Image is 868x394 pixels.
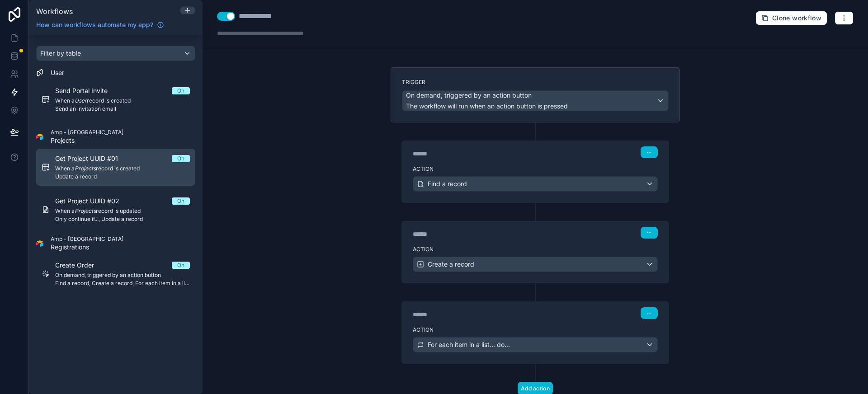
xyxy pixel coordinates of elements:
[413,246,658,253] label: Action
[755,11,827,25] button: Clone workflow
[33,20,168,29] a: How can workflows automate my app?
[36,20,153,29] span: How can workflows automate my app?
[402,90,669,111] button: On demand, triggered by an action buttonThe workflow will run when an action button is pressed
[413,337,658,352] button: For each item in a list... do...
[413,176,658,192] button: Find a record
[772,14,821,22] span: Clone workflow
[402,79,669,86] label: Trigger
[406,91,532,100] span: On demand, triggered by an action button
[413,257,658,272] button: Create a record
[413,326,658,333] label: Action
[406,102,568,110] span: The workflow will run when an action button is pressed
[413,165,658,173] label: Action
[36,7,73,16] span: Workflows
[428,179,467,188] span: Find a record
[428,340,510,349] span: For each item in a list... do...
[428,260,474,269] span: Create a record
